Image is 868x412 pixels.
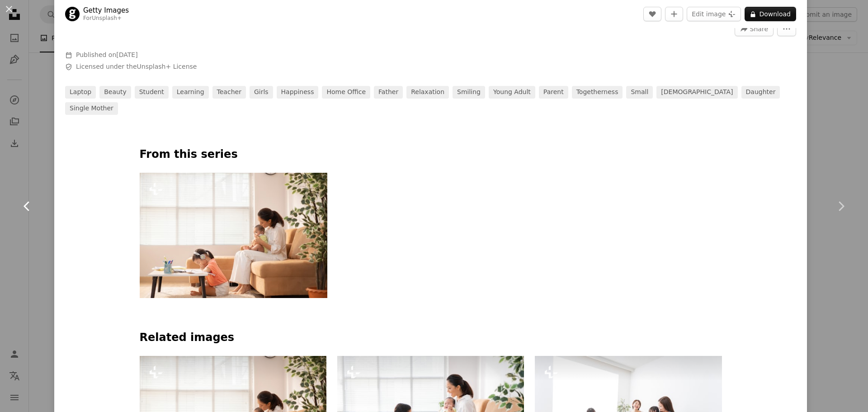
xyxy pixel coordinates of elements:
[539,86,568,99] a: parent
[750,22,768,36] span: Share
[250,86,273,99] a: girls
[135,86,169,99] a: student
[92,15,122,21] a: Unsplash+
[453,86,485,99] a: smiling
[374,86,403,99] a: father
[65,102,118,115] a: single mother
[140,173,327,298] img: Her daughter is studying online at home. Her mother is with a baby
[65,86,96,99] a: laptop
[140,147,722,162] p: From this series
[643,7,661,21] button: Like
[489,86,535,99] a: young adult
[406,86,449,99] a: relaxation
[116,51,137,58] time: December 15, 2022 at 5:00:46 PM MST
[140,331,722,345] h4: Related images
[745,7,796,21] button: Download
[137,63,197,70] a: Unsplash+ License
[76,62,197,71] span: Licensed under the
[814,163,868,250] a: Next
[741,86,780,99] a: daughter
[626,86,653,99] a: small
[83,6,129,15] a: Getty Images
[735,22,774,36] button: Share this image
[140,231,327,239] a: Her daughter is studying online at home. Her mother is with a baby
[277,86,319,99] a: happiness
[322,86,370,99] a: home office
[687,7,741,21] button: Edit image
[212,86,246,99] a: teacher
[83,15,129,22] div: For
[777,22,796,36] button: More Actions
[172,86,209,99] a: learning
[76,51,138,58] span: Published on
[665,7,683,21] button: Add to Collection
[656,86,737,99] a: [DEMOGRAPHIC_DATA]
[65,7,80,21] img: Go to Getty Images's profile
[572,86,623,99] a: togetherness
[99,86,131,99] a: beauty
